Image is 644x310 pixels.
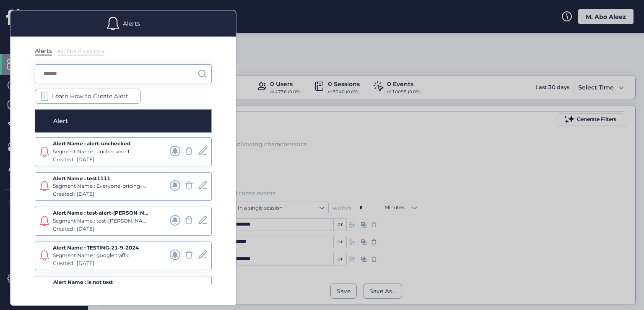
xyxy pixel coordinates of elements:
[35,47,52,55] div: Alerts
[53,175,149,183] div: Alert Name : test1111
[123,19,140,28] div: Alerts
[53,182,149,190] div: Segment Name : Everyone-pricing---- (copy) (copy)
[53,225,149,233] div: Created : [DATE]
[53,244,149,252] div: Alert Name : TESTING-21-9-2024
[57,47,104,55] div: All Notifications
[53,156,149,164] div: Created : [DATE]
[53,260,149,268] div: Created : [DATE]
[53,140,149,148] div: Alert Name : alert-unchecked
[53,252,149,260] div: Segment Name : google traffic
[10,11,236,37] div: Alerts
[53,217,149,225] div: Segment Name : test-[PERSON_NAME]-alert
[53,116,131,126] div: Alert
[53,148,149,156] div: Segment Name : unchecked-1
[52,92,128,101] span: Learn How to Create Alert
[53,209,149,217] div: Alert Name : test-alert-[PERSON_NAME]
[53,190,149,198] div: Created : [DATE]
[53,278,150,286] div: Alert Name : is not test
